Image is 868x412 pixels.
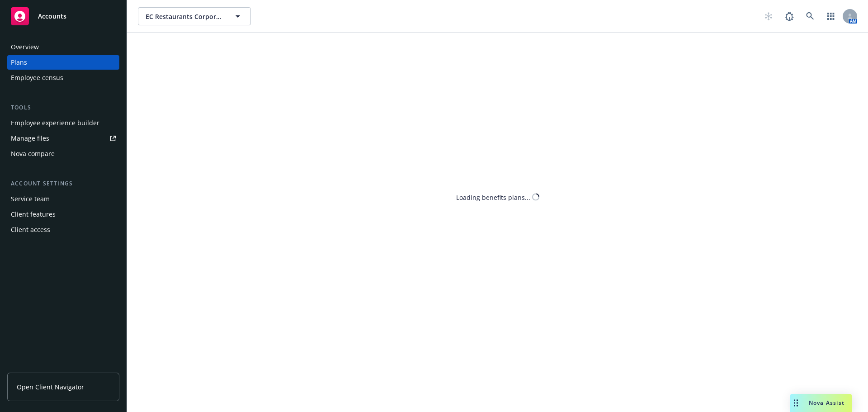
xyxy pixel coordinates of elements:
a: Service team [7,192,119,206]
div: Loading benefits plans... [456,192,530,202]
span: Nova Assist [809,399,844,407]
a: Client access [7,223,119,237]
a: Report a Bug [780,7,798,25]
div: Client features [11,207,56,222]
div: Drag to move [790,394,802,412]
div: Nova compare [11,147,55,161]
a: Search [801,7,819,25]
div: Tools [7,103,119,112]
span: Accounts [38,13,66,20]
div: Overview [11,40,39,54]
button: EC Restaurants Corporation [138,7,251,25]
a: Client features [7,207,119,222]
a: Nova compare [7,147,119,161]
a: Employee experience builder [7,116,119,130]
a: Plans [7,55,119,70]
div: Employee census [11,71,63,85]
a: Accounts [7,4,119,29]
div: Client access [11,223,50,237]
div: Account settings [7,179,119,188]
a: Switch app [822,7,840,25]
a: Start snowing [759,7,778,25]
div: Service team [11,192,50,206]
a: Employee census [7,71,119,85]
div: Manage files [11,131,49,146]
div: Plans [11,55,27,70]
span: EC Restaurants Corporation [146,12,224,21]
a: Overview [7,40,119,54]
a: Manage files [7,131,119,146]
span: Open Client Navigator [17,382,84,392]
div: Employee experience builder [11,116,99,130]
button: Nova Assist [790,394,852,412]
